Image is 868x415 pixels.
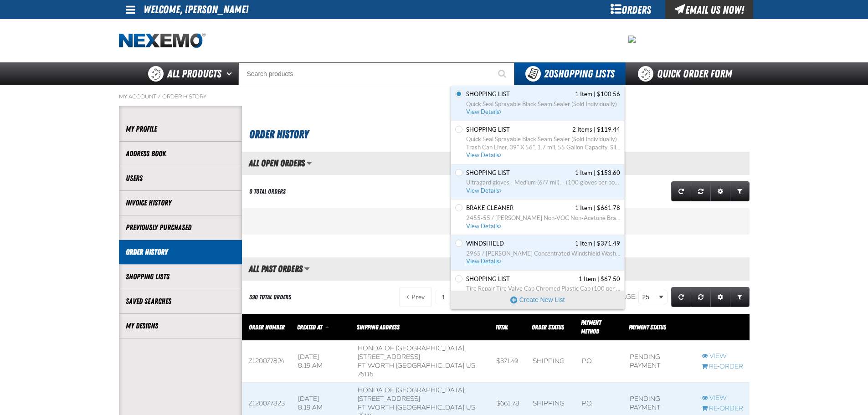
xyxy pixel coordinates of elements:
a: Shopping Lists [126,272,235,282]
th: Row actions [695,314,750,341]
span: | [594,205,596,211]
span: 2 Items [572,126,592,134]
span: Shipping Address [357,323,400,331]
input: Current page number [436,290,452,304]
a: Total [495,323,508,331]
td: [DATE] 8:19 AM [292,340,351,383]
span: View Details [466,223,503,230]
a: Shopping list contains 1 item. Total cost is $67.50. Click to see all items, discounts, taxes and... [464,275,620,301]
span: | [594,126,596,133]
h2: All Open Orders [242,158,305,168]
span: | [594,91,596,97]
span: View Details [466,258,503,265]
button: Create New List. Opens a popup [451,291,624,309]
img: Nexemo logo [119,33,205,49]
a: Expand or Collapse Grid Filters [730,287,750,307]
span: Shopping list [466,275,510,283]
a: Re-Order Z120077824 order [702,363,743,371]
a: Shopping list contains 1 item. Total cost is $100.56. Click to see all items, discounts, taxes an... [464,90,620,116]
img: 0913759d47fe0bb872ce56e1ce62d35c.jpeg [628,36,636,43]
span: | [594,240,596,247]
span: All Products [167,66,221,82]
a: View Z120077824 order [702,352,743,361]
a: Refresh grid action [671,181,691,201]
bdo: 76116 [358,370,373,378]
td: P.O. [575,340,623,383]
a: Shopping list contains 2 items. Total cost is $119.44. Click to see all items, discounts, taxes a... [464,126,620,159]
a: Address Book [126,149,235,159]
nav: Breadcrumbs [119,93,750,100]
h2: All Past Orders [242,264,303,274]
span: WINDSHIELD [466,240,504,248]
a: Previously Purchased [126,222,235,233]
span: $119.44 [597,126,620,134]
a: Users [126,173,235,184]
td: Shipping [526,340,575,383]
span: 1 Item [575,90,592,98]
span: Payment Method [581,319,601,335]
a: Home [119,33,205,49]
td: Z120077824 [242,340,292,383]
a: Order Number [249,323,285,331]
span: View Details [466,152,503,159]
span: Ultragard gloves - Medium (6/7 mil). - (100 gloves per box MIN 10 box order) [466,179,620,187]
a: Expand or Collapse Grid Filters [730,181,750,201]
span: $153.60 [597,169,620,177]
span: Payment Status [629,323,666,331]
span: $67.50 [601,275,620,283]
span: Per page: [602,293,637,301]
a: BRAKE CLEANER contains 1 item. Total cost is $661.78. Click to see all items, discounts, taxes an... [464,204,620,230]
span: Created At [297,323,322,331]
a: Reset grid action [691,287,711,307]
span: BRAKE CLEANER [466,204,514,212]
span: $661.78 [597,204,620,212]
a: Saved Searches [126,296,235,307]
span: / [158,93,161,100]
span: [STREET_ADDRESS] [358,353,420,361]
span: [GEOGRAPHIC_DATA] [396,362,464,369]
span: Quick Seal Sprayable Black Seam Sealer (Sold Individually) [466,100,620,108]
a: Order History [162,93,206,100]
a: Order Status [532,323,564,331]
span: 1 Item [575,240,592,248]
button: Open All Products pages [223,62,238,85]
span: 2965 / [PERSON_NAME] Concentrated Windshield Wash 55gal (For DFW customers ONLY) [466,250,620,258]
span: 1 Item [575,169,592,177]
span: View Details [466,108,503,115]
a: Re-Order Z120077823 order [702,405,743,413]
span: Quick Seal Sprayable Black Seam Sealer (Sold Individually) [466,135,620,143]
button: Manage grid views. Current view is All Open Orders [306,155,312,171]
span: Shopping list [466,90,510,98]
span: [STREET_ADDRESS] [358,395,420,403]
span: [GEOGRAPHIC_DATA] [396,404,464,411]
a: My Designs [126,321,235,331]
a: Created At [297,323,324,331]
span: | [594,169,596,176]
span: US [466,404,475,411]
a: Refresh grid action [671,287,691,307]
a: Reset grid action [691,181,711,201]
div: 390 Total Orders [249,293,291,302]
span: FT WORTH [358,362,394,369]
span: $371.49 [597,240,620,248]
button: Start Searching [492,62,514,85]
a: Expand or Collapse Grid Settings [710,287,730,307]
strong: 20 [544,67,554,80]
input: Search [238,62,514,85]
span: Trash Can Liner, 39" X 56", 1.7 mil, 55 Gallon Capacity, Silver (Pack of 1) [466,143,620,152]
span: Shopping Lists [544,67,615,80]
a: Shopping list contains 1 item. Total cost is $153.60. Click to see all items, discounts, taxes an... [464,169,620,195]
td: Pending payment [623,340,695,383]
button: Manage grid views. Current view is All Past Orders [304,261,310,277]
span: Order History [249,128,308,141]
span: Honda of [GEOGRAPHIC_DATA] [358,344,464,352]
span: Shopping list [466,169,510,177]
span: 1 Item [575,204,592,212]
span: $100.56 [597,90,620,98]
span: US [466,362,475,369]
a: Expand or Collapse Grid Settings [710,181,730,201]
td: $371.49 [490,340,526,383]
